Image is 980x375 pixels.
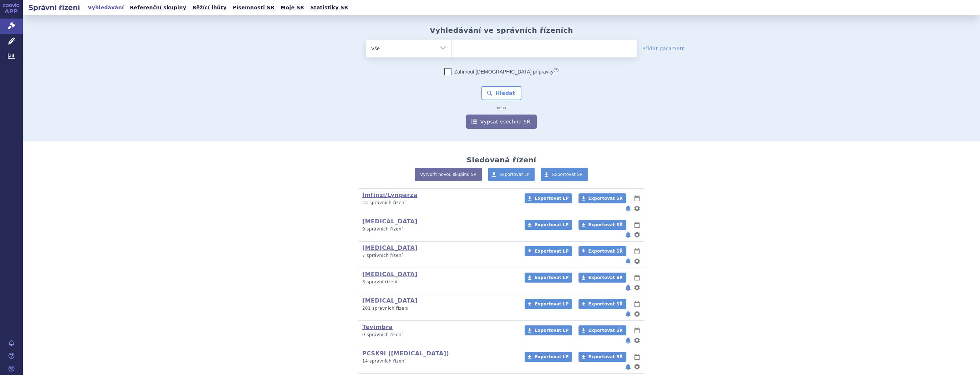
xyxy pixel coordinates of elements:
[535,354,569,359] span: Exportovat LP
[554,68,559,72] abbr: (?)
[633,194,641,203] button: lhůty
[23,2,86,12] h2: Správní řízení
[625,230,632,239] button: notifikace
[525,220,572,230] a: Exportovat LP
[444,68,559,75] label: Zahrnout [DEMOGRAPHIC_DATA] přípravky
[579,220,626,230] a: Exportovat SŘ
[535,222,569,227] span: Exportovat LP
[362,324,393,330] a: Tevimbra
[633,310,641,318] button: nastavení
[415,168,482,181] a: Vytvořit novou skupinu SŘ
[494,106,510,110] i: nebo
[535,249,569,254] span: Exportovat LP
[633,230,641,239] button: nastavení
[362,305,515,311] p: 281 správních řízení
[642,45,684,52] a: Přidat parametr
[362,200,515,206] p: 23 správních řízení
[535,301,569,306] span: Exportovat LP
[362,226,515,232] p: 9 správních řízení
[466,115,537,129] a: Vypsat všechna SŘ
[362,358,515,364] p: 14 správních řízení
[525,273,572,283] a: Exportovat LP
[588,301,623,306] span: Exportovat SŘ
[535,328,569,333] span: Exportovat LP
[535,275,569,280] span: Exportovat LP
[525,193,572,203] a: Exportovat LP
[625,257,632,265] button: notifikace
[362,244,418,251] a: [MEDICAL_DATA]
[362,253,515,259] p: 7 správních řízení
[633,247,641,255] button: lhůty
[128,3,188,12] a: Referenční skupiny
[525,325,572,335] a: Exportovat LP
[488,168,535,181] a: Exportovat LP
[633,273,641,282] button: lhůty
[525,299,572,309] a: Exportovat LP
[588,275,623,280] span: Exportovat SŘ
[625,204,632,213] button: notifikace
[86,3,126,12] a: Vyhledávání
[430,26,573,35] h2: Vyhledávání ve správních řízeních
[579,193,626,203] a: Exportovat SŘ
[588,249,623,254] span: Exportovat SŘ
[278,3,306,12] a: Moje SŘ
[625,363,632,371] button: notifikace
[588,354,623,359] span: Exportovat SŘ
[466,156,536,164] h2: Sledovaná řízení
[362,350,449,357] a: PCSK9i ([MEDICAL_DATA])
[190,3,229,12] a: Běžící lhůty
[481,86,522,100] button: Hledat
[541,168,588,181] a: Exportovat SŘ
[362,192,418,198] a: Imfinzi/Lynparza
[500,172,530,177] span: Exportovat LP
[633,363,641,371] button: nastavení
[579,325,626,335] a: Exportovat SŘ
[588,328,623,333] span: Exportovat SŘ
[362,279,515,285] p: 3 správní řízení
[525,246,572,256] a: Exportovat LP
[633,204,641,213] button: nastavení
[579,246,626,256] a: Exportovat SŘ
[625,310,632,318] button: notifikace
[579,299,626,309] a: Exportovat SŘ
[588,222,623,227] span: Exportovat SŘ
[362,332,515,338] p: 0 správních řízení
[362,218,418,225] a: [MEDICAL_DATA]
[633,257,641,265] button: nastavení
[535,196,569,201] span: Exportovat LP
[362,297,418,304] a: [MEDICAL_DATA]
[525,352,572,362] a: Exportovat LP
[633,353,641,361] button: lhůty
[579,273,626,283] a: Exportovat SŘ
[579,352,626,362] a: Exportovat SŘ
[633,326,641,335] button: lhůty
[633,221,641,229] button: lhůty
[308,3,350,12] a: Statistiky SŘ
[625,336,632,345] button: notifikace
[633,336,641,345] button: nastavení
[362,271,418,278] a: [MEDICAL_DATA]
[633,300,641,308] button: lhůty
[588,196,623,201] span: Exportovat SŘ
[552,172,583,177] span: Exportovat SŘ
[231,3,277,12] a: Písemnosti SŘ
[633,283,641,292] button: nastavení
[625,283,632,292] button: notifikace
